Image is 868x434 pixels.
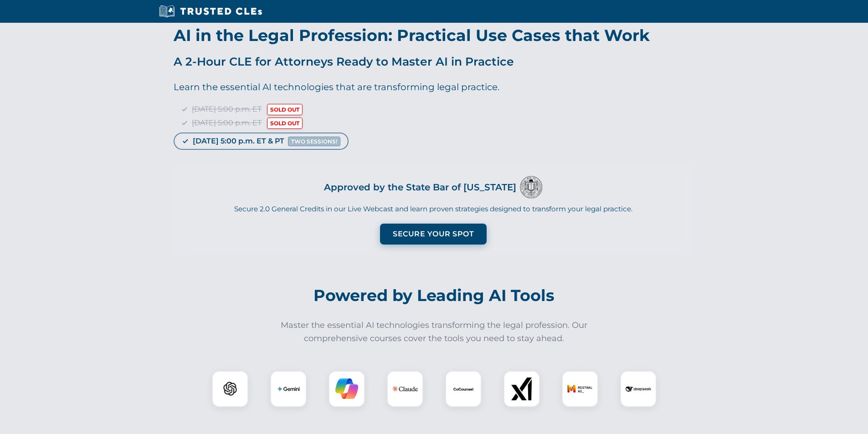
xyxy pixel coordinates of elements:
div: Copilot [329,371,365,407]
div: ChatGPT [212,371,248,407]
div: Gemini [270,371,307,407]
button: Secure Your Spot [380,224,487,245]
img: Copilot Logo [335,378,358,400]
img: Gemini Logo [277,378,300,400]
span: SOLD OUT [267,117,303,129]
img: ChatGPT Logo [217,376,243,402]
img: Logo [520,176,543,199]
div: DeepSeek [620,371,657,407]
img: Mistral AI Logo [567,376,593,402]
p: Master the essential AI technologies transforming the legal profession. Our comprehensive courses... [275,319,594,345]
div: Mistral AI [562,371,598,407]
img: xAI Logo [510,378,533,400]
p: Secure 2.0 General Credits in our Live Webcast and learn proven strategies designed to transform ... [185,204,682,214]
p: Learn the essential AI technologies that are transforming legal practice. [174,80,693,94]
div: CoCounsel [445,371,482,407]
h3: Approved by the State Bar of [US_STATE] [324,179,516,195]
span: [DATE] 5:00 p.m. ET [192,105,262,113]
div: Claude [387,371,423,407]
h2: Powered by Leading AI Tools [182,280,687,311]
img: CoCounsel Logo [452,378,475,400]
span: [DATE] 5:00 p.m. ET [192,118,262,127]
h1: AI in the Legal Profession: Practical Use Cases that Work [174,27,693,43]
p: A 2-Hour CLE for Attorneys Ready to Master AI in Practice [174,52,693,71]
img: DeepSeek Logo [626,376,651,402]
div: xAI [503,371,540,407]
img: Trusted CLEs [156,5,265,18]
span: SOLD OUT [267,104,303,115]
img: Claude Logo [392,376,418,402]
